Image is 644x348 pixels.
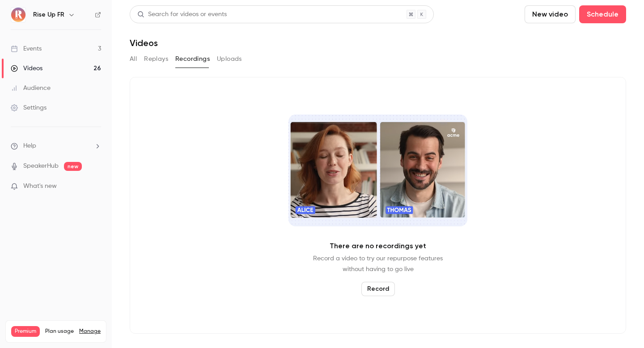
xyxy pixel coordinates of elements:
[11,64,42,73] div: Videos
[11,8,25,22] img: Rise Up FR
[11,103,47,112] div: Settings
[137,10,227,19] div: Search for videos or events
[23,141,36,151] span: Help
[45,328,74,335] span: Plan usage
[79,328,101,335] a: Manage
[313,253,443,275] p: Record a video to try our repurpose features without having to go live
[11,141,101,151] li: help-dropdown-opener
[130,52,137,66] button: All
[11,44,42,53] div: Events
[144,52,168,66] button: Replays
[90,182,101,191] iframe: Noticeable Trigger
[11,326,40,337] span: Premium
[23,182,57,191] span: What's new
[217,52,242,66] button: Uploads
[130,5,626,343] section: Videos
[130,38,158,48] h1: Videos
[175,52,210,66] button: Recordings
[33,10,64,19] h6: Rise Up FR
[11,84,51,93] div: Audience
[525,5,576,23] button: New video
[579,5,626,23] button: Schedule
[64,162,82,171] span: new
[330,241,426,251] p: There are no recordings yet
[23,161,59,171] a: SpeakerHub
[361,282,395,296] button: Record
